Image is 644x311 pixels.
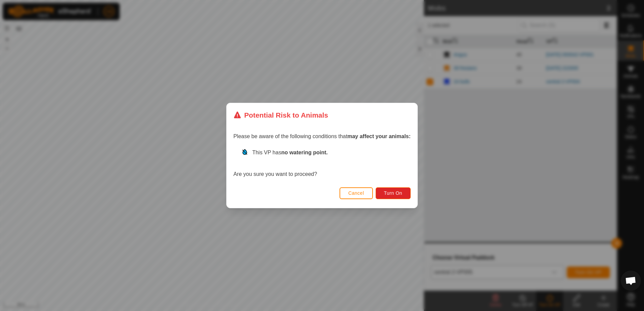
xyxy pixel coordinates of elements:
div: Are you sure you want to proceed? [233,149,411,178]
span: Please be aware of the following conditions that [233,133,411,139]
button: Turn On [376,187,411,199]
div: Open chat [621,271,641,291]
strong: no watering point. [281,150,328,155]
strong: may affect your animals: [347,133,411,139]
button: Cancel [340,187,373,199]
span: Turn On [384,190,402,196]
span: This VP has [252,150,328,155]
span: Cancel [348,190,364,196]
div: Potential Risk to Animals [233,110,328,120]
